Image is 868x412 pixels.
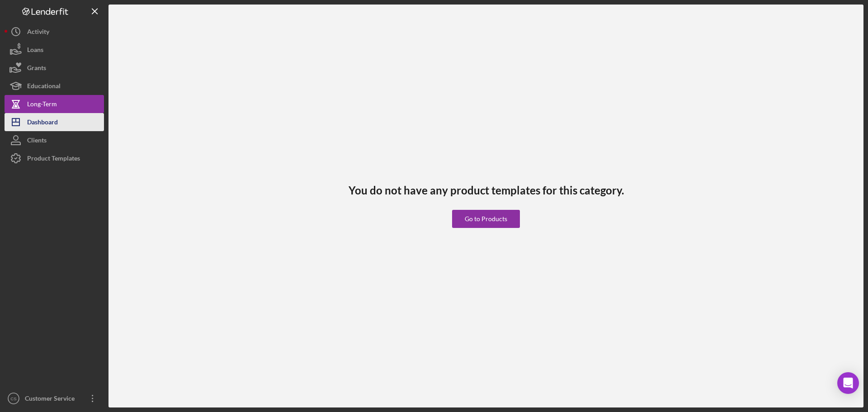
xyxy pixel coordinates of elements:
[27,113,58,133] div: Dashboard
[23,389,81,410] div: Customer Service
[5,131,104,149] button: Clients
[465,210,507,228] div: Go to Products
[5,23,104,41] button: Activity
[27,95,57,115] div: Long-Term
[27,131,47,152] div: Clients
[452,196,520,228] a: Go to Products
[27,59,46,79] div: Grants
[837,372,859,394] div: Open Intercom Messenger
[27,41,43,61] div: Loans
[452,210,520,228] button: Go to Products
[5,149,104,167] button: Product Templates
[5,59,104,77] button: Grants
[5,113,104,131] button: Dashboard
[27,23,49,43] div: Activity
[27,77,61,97] div: Educational
[349,184,624,197] h3: You do not have any product templates for this category.
[5,77,104,95] button: Educational
[5,41,104,59] button: Loans
[27,149,80,170] div: Product Templates
[10,396,16,401] text: CS
[5,389,104,407] button: CSCustomer Service
[5,95,104,113] button: Long-Term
